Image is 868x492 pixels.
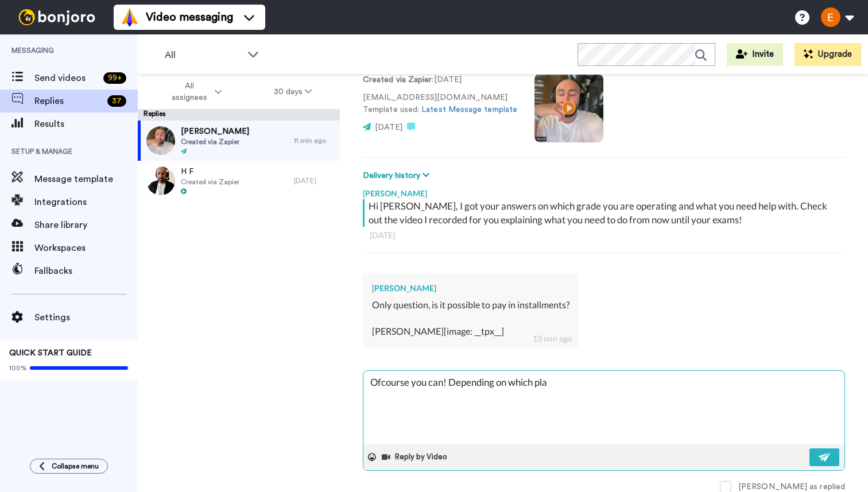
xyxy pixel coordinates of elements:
span: Fallbacks [34,264,138,278]
a: H FCreated via Zapier[DATE] [138,161,340,201]
span: Message template [34,172,138,186]
div: [DATE] [294,176,334,185]
p: [EMAIL_ADDRESS][DOMAIN_NAME] Template used: [363,92,517,116]
span: Replies [34,94,103,108]
a: [PERSON_NAME]Created via Zapier11 min ago [138,121,340,161]
img: a1b92bda-f7d1-4904-9639-76fd34bb053f-thumb.jpg [146,126,175,155]
textarea: Ofcourse you can! Depending on which pl [363,371,844,444]
button: 30 days [248,82,338,102]
button: Reply by Video [381,448,451,466]
button: Delivery history [363,169,433,182]
span: Integrations [34,195,138,209]
span: Collapse menu [52,462,99,471]
span: Created via Zapier [181,137,249,146]
span: H F [181,166,239,177]
span: Workspaces [34,241,138,255]
div: Only question, is it possible to pay in installments? [PERSON_NAME][image: __tpx__] [372,299,569,338]
span: Send videos [34,71,99,85]
img: vm-color.svg [121,8,139,26]
span: [PERSON_NAME] [181,126,249,137]
div: 37 [107,95,126,107]
span: 100% [9,363,27,373]
div: 13 min ago [533,333,572,344]
div: [DATE] [370,230,838,241]
div: Hi [PERSON_NAME], I got your answers on which grade you are operating and what you need help with... [369,199,842,227]
img: 0008d1c6-312d-421d-80f6-88cdf97c7c06-thumb.jpg [146,166,175,195]
span: [DATE] [375,123,402,131]
p: : [DATE] [363,74,517,86]
div: 99 + [103,72,126,84]
span: All assignees [166,80,212,103]
span: QUICK START GUIDE [9,349,92,357]
span: Created via Zapier [181,177,239,187]
div: Replies [138,109,340,121]
a: Latest Message template [421,106,517,114]
div: [PERSON_NAME] [363,182,845,199]
img: bj-logo-header-white.svg [14,9,100,25]
span: Results [34,117,138,131]
div: [PERSON_NAME] [372,282,569,294]
img: send-white.svg [819,452,831,462]
span: Settings [34,311,138,324]
div: 11 min ago [294,136,334,145]
button: All assignees [140,76,248,108]
span: All [165,48,242,62]
button: Collapse menu [30,459,108,474]
span: Share library [34,218,138,232]
strong: Created via Zapier [363,76,432,84]
button: Invite [727,43,783,66]
span: Video messaging [146,9,233,25]
button: Upgrade [795,43,861,66]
